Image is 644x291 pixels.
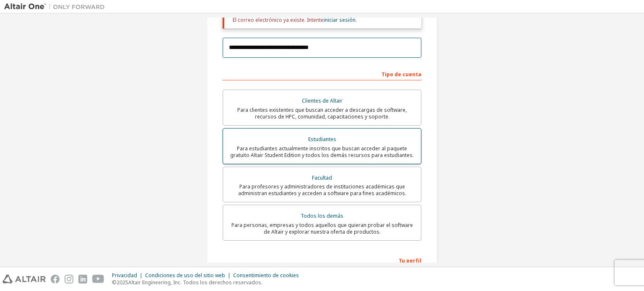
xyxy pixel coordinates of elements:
font: Privacidad [112,272,137,279]
font: Tipo de cuenta [382,71,421,78]
img: facebook.svg [51,275,60,283]
font: . [356,16,357,23]
img: altair_logo.svg [3,275,46,283]
font: Para profesores y administradores de instituciones académicas que administran estudiantes y acced... [238,183,406,197]
font: Para personas, empresas y todos aquellos que quieran probar el software de Altair y explorar nues... [231,221,413,235]
img: instagram.svg [65,275,73,283]
font: El correo electrónico ya existe. Intente [233,16,324,23]
font: 2025 [117,279,128,286]
font: Estudiantes [308,136,336,143]
font: Facultad [312,174,332,181]
img: Altair Uno [4,3,109,11]
font: Para clientes existentes que buscan acceder a descargas de software, recursos de HPC, comunidad, ... [237,106,407,120]
font: Consentimiento de cookies [233,272,299,279]
font: Condiciones de uso del sitio web [145,272,225,279]
font: Clientes de Altair [302,97,343,104]
font: Altair Engineering, Inc. Todos los derechos reservados. [128,279,262,286]
font: Tu perfil [399,257,421,264]
a: iniciar sesión [324,16,356,23]
font: Todos los demás [301,212,343,219]
font: Para estudiantes actualmente inscritos que buscan acceder al paquete gratuito Altair Student Edit... [230,145,414,159]
img: youtube.svg [92,275,104,283]
font: © [112,279,117,286]
img: linkedin.svg [78,275,87,283]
